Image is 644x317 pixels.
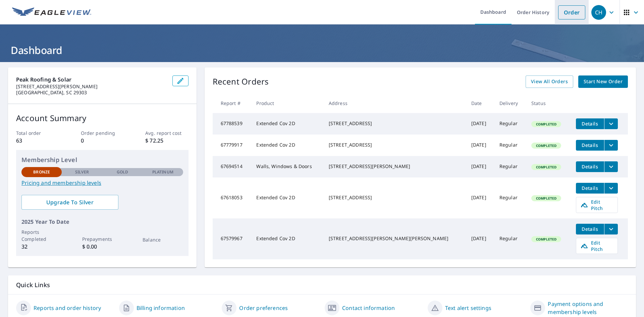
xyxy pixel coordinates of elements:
[466,177,494,218] td: [DATE]
[580,120,600,127] span: Details
[21,195,118,210] a: Upgrade To Silver
[580,185,600,191] span: Details
[213,156,251,177] td: 67694514
[12,7,91,17] img: EV Logo
[532,122,560,126] span: Completed
[251,93,323,113] th: Product
[466,93,494,113] th: Date
[558,5,585,19] a: Order
[16,90,167,96] p: [GEOGRAPHIC_DATA], SC 29303
[16,112,189,124] p: Account Summary
[329,120,461,127] div: [STREET_ADDRESS]
[137,304,185,312] a: Billing information
[584,77,623,86] span: Start New Order
[33,169,50,175] p: Bronze
[329,163,461,170] div: [STREET_ADDRESS][PERSON_NAME]
[152,169,173,175] p: Platinum
[580,163,600,170] span: Details
[604,161,618,172] button: filesDropdownBtn-67694514
[494,113,526,135] td: Regular
[329,194,461,201] div: [STREET_ADDRESS]
[494,156,526,177] td: Regular
[526,93,570,113] th: Status
[580,226,600,232] span: Details
[251,177,323,218] td: Extended Cov 2D
[8,43,636,57] h1: Dashboard
[143,236,183,243] p: Balance
[466,135,494,156] td: [DATE]
[576,118,604,129] button: detailsBtn-67788539
[21,179,183,187] a: Pricing and membership levels
[576,161,604,172] button: detailsBtn-67694514
[16,129,59,137] p: Total order
[580,199,613,211] span: Edit Pitch
[117,169,128,175] p: Gold
[75,169,89,175] p: Silver
[580,142,600,148] span: Details
[548,300,628,316] a: Payment options and membership levels
[466,113,494,135] td: [DATE]
[82,235,122,243] p: Prepayments
[239,304,288,312] a: Order preferences
[576,224,604,234] button: detailsBtn-67579967
[445,304,491,312] a: Text alert settings
[532,237,560,242] span: Completed
[21,228,62,243] p: Reports Completed
[251,113,323,135] td: Extended Cov 2D
[16,75,167,84] p: Peak Roofing & Solar
[576,197,618,213] a: Edit Pitch
[16,84,167,90] p: [STREET_ADDRESS][PERSON_NAME]
[21,243,62,251] p: 32
[494,177,526,218] td: Regular
[578,75,628,88] a: Start New Order
[21,155,183,164] p: Membership Level
[532,196,560,201] span: Completed
[580,240,613,252] span: Edit Pitch
[213,218,251,259] td: 67579967
[213,75,269,88] p: Recent Orders
[16,281,628,289] p: Quick Links
[604,224,618,234] button: filesDropdownBtn-67579967
[494,135,526,156] td: Regular
[604,118,618,129] button: filesDropdownBtn-67788539
[342,304,395,312] a: Contact information
[532,165,560,169] span: Completed
[494,218,526,259] td: Regular
[329,142,461,148] div: [STREET_ADDRESS]
[213,177,251,218] td: 67618053
[466,218,494,259] td: [DATE]
[34,304,101,312] a: Reports and order history
[323,93,466,113] th: Address
[591,5,606,20] div: CH
[145,129,188,137] p: Avg. report cost
[27,199,113,206] span: Upgrade To Silver
[213,113,251,135] td: 67788539
[251,135,323,156] td: Extended Cov 2D
[16,137,59,145] p: 63
[604,140,618,151] button: filesDropdownBtn-67779917
[329,235,461,242] div: [STREET_ADDRESS][PERSON_NAME][PERSON_NAME]
[576,238,618,254] a: Edit Pitch
[251,218,323,259] td: Extended Cov 2D
[531,77,568,86] span: View All Orders
[466,156,494,177] td: [DATE]
[82,243,122,251] p: $ 0.00
[526,75,573,88] a: View All Orders
[604,183,618,194] button: filesDropdownBtn-67618053
[576,183,604,194] button: detailsBtn-67618053
[494,93,526,113] th: Delivery
[21,218,183,226] p: 2025 Year To Date
[576,140,604,151] button: detailsBtn-67779917
[213,93,251,113] th: Report #
[532,143,560,148] span: Completed
[81,129,124,137] p: Order pending
[81,137,124,145] p: 0
[251,156,323,177] td: Walls, Windows & Doors
[145,137,188,145] p: $ 72.25
[213,135,251,156] td: 67779917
